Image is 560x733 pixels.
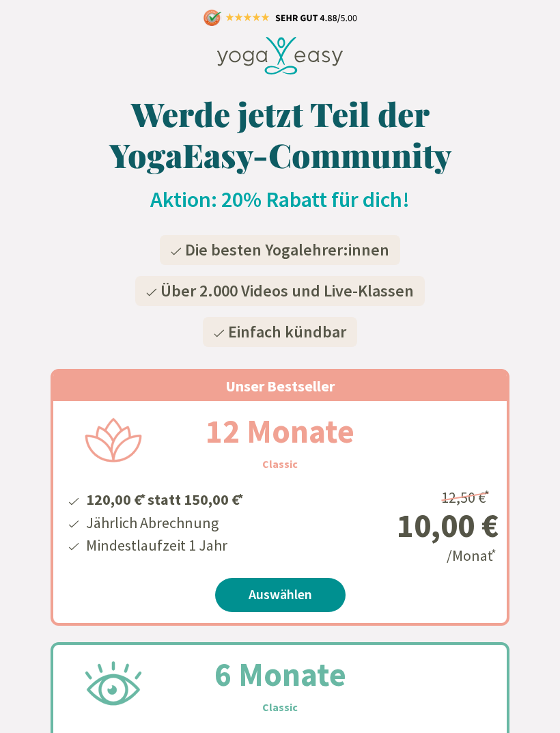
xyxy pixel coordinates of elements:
[84,512,245,534] li: Jährlich Abrechnung
[173,406,387,456] h2: 12 Monate
[51,93,509,175] h1: Werde jetzt Teil der YogaEasy-Community
[262,456,298,472] h3: Classic
[185,239,389,260] span: Die besten Yogalehrer:innen
[84,486,245,511] li: 120,00 € statt 150,00 €
[160,280,414,301] span: Über 2.000 Videos und Live-Klassen
[225,376,335,396] span: Unser Bestseller
[335,483,499,567] div: /Monat
[215,578,346,612] a: Auswählen
[441,488,492,507] span: 12,50 €
[228,321,346,342] span: Einfach kündbar
[182,650,379,699] h2: 6 Monate
[84,534,245,557] li: Mindestlaufzeit 1 Jahr
[262,699,298,715] h3: Classic
[335,509,499,542] div: 10,00 €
